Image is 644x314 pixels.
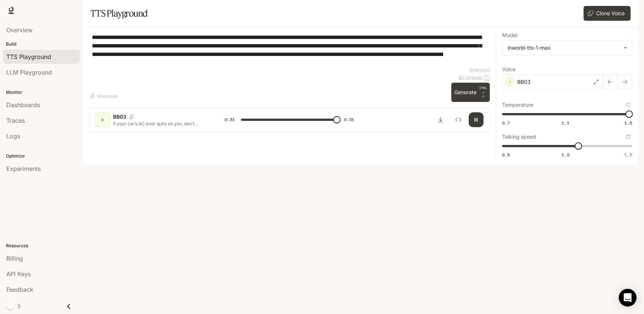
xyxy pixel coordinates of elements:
p: Voice [502,67,515,72]
p: $ 0.005080 [458,75,482,81]
button: Shortcuts [89,90,120,102]
p: CTRL + [479,86,487,95]
div: inworld-tts-1-max [508,44,620,52]
p: If your car’s AC ever quits on you, don’t waste a fortune fixing it—grab this instead! This tiny ... [113,120,207,127]
button: Reset to default [624,133,632,141]
div: D [97,114,109,126]
button: Reset to default [624,101,632,109]
p: BB03 [517,78,531,86]
span: 1.5 [624,120,632,126]
button: Copy Voice ID [126,115,137,119]
span: 1.1 [562,120,570,126]
button: Download audio [433,112,448,127]
span: 0.5 [502,152,510,158]
button: GenerateCTRL +⏎ [451,83,490,102]
span: 0:31 [344,116,354,123]
button: Clone Voice [584,6,631,21]
p: BB03 [113,113,126,120]
h1: TTS Playground [90,6,148,21]
div: inworld-tts-1-max [502,41,632,55]
div: Open Intercom Messenger [619,289,637,307]
span: 1.0 [562,152,570,158]
span: 1.5 [624,152,632,158]
span: 0.7 [502,120,510,126]
button: Inspect [451,112,466,127]
span: 0:31 [225,116,235,123]
p: Talking speed [502,134,536,139]
p: Model [502,33,517,38]
p: 508 / 1000 [469,67,490,73]
p: ⏎ [479,86,487,99]
p: Temperature [502,102,533,108]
